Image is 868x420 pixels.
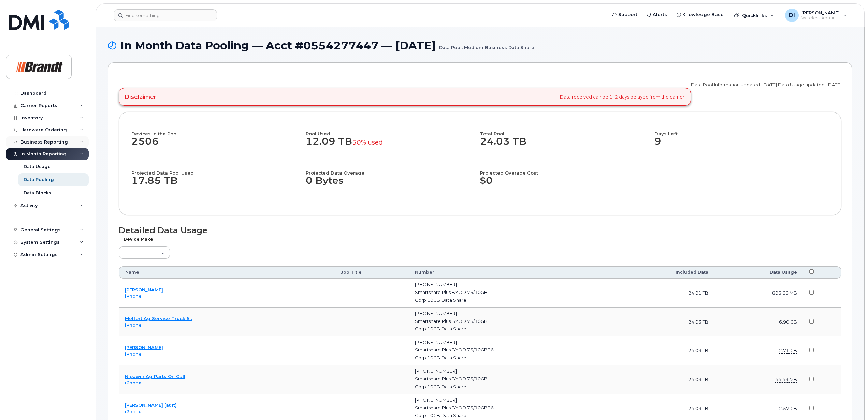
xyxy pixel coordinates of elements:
[131,175,300,193] dd: 17.85 TB
[415,326,607,332] div: Corp 10GB Data Share
[415,368,607,374] div: [PHONE_NUMBER]
[306,164,474,175] h4: Projected Data Overage
[125,322,142,328] a: iPhone
[480,164,654,175] h4: Projected Overage Cost
[125,380,142,385] a: iPhone
[480,175,654,193] dd: $0
[119,226,841,235] h1: Detailed Data Usage
[108,40,852,51] h1: In Month Data Pooling — Acct #0554277447 — [DATE]
[415,412,607,419] div: Corp 10GB Data Share
[415,339,607,346] div: [PHONE_NUMBER]
[613,336,714,365] td: 24.03 TB
[415,297,607,303] div: Corp 10GB Data Share
[125,293,142,299] a: iPhone
[415,318,607,325] div: Smartshare Plus BYOD 75/10GB
[306,175,474,193] dd: 0 Bytes
[415,405,607,411] div: Smartshare Plus BYOD 75/10GB36
[613,266,714,279] th: Included Data
[480,124,648,136] h4: Total Pool
[779,406,797,411] dfn: Domestic Data: humanSize(row.domesticData)
[125,345,163,350] a: [PERSON_NAME]
[415,310,607,317] div: [PHONE_NUMBER]
[439,40,534,50] small: Data Pool: Medium Business Data Share
[123,237,154,241] label: Device Make
[409,266,613,279] th: Number
[775,377,797,382] dfn: Domestic Data: humanSize(row.domesticData)
[119,88,691,106] div: Data received can be 1–2 days delayed from the carrier.
[352,138,383,146] small: 50% used
[691,81,841,88] p: Data Pool Information updated: [DATE] Data Usage updated: [DATE]
[415,347,607,353] div: Smartshare Plus BYOD 75/10GB36
[131,136,306,154] dd: 2506
[415,376,607,382] div: Smartshare Plus BYOD 75/10GB
[125,402,177,408] a: [PERSON_NAME] (at It)
[714,266,803,279] th: Data Usage
[131,124,306,136] h4: Devices in the Pool
[335,266,409,279] th: Job Title
[119,266,335,279] th: Name
[654,124,829,136] h4: Days Left
[779,319,797,325] dfn: Domestic Data: humanSize(row.domesticData)
[125,351,142,357] a: iPhone
[125,409,142,414] a: iPhone
[124,93,156,100] h4: Disclaimer
[613,279,714,307] td: 24.01 TB
[125,316,192,321] a: Melfort Ag Service Truck 5 .
[415,281,607,288] div: [PHONE_NUMBER]
[306,136,474,154] dd: 12.09 TB
[654,136,829,154] dd: 9
[415,355,607,361] div: Corp 10GB Data Share
[613,365,714,394] td: 24.03 TB
[306,124,474,136] h4: Pool Used
[480,136,648,154] dd: 24.03 TB
[613,307,714,336] td: 24.03 TB
[779,348,797,354] dfn: Domestic Data: humanSize(row.domesticData)
[772,290,797,296] dfn: Domestic Data: humanSize(row.domesticData)
[415,397,607,403] div: [PHONE_NUMBER]
[131,164,300,175] h4: Projected Data Pool Used
[415,384,607,390] div: Corp 10GB Data Share
[125,374,185,379] a: Nipawin Ag Parts On Call
[125,287,163,292] a: [PERSON_NAME]
[415,289,607,296] div: Smartshare Plus BYOD 75/10GB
